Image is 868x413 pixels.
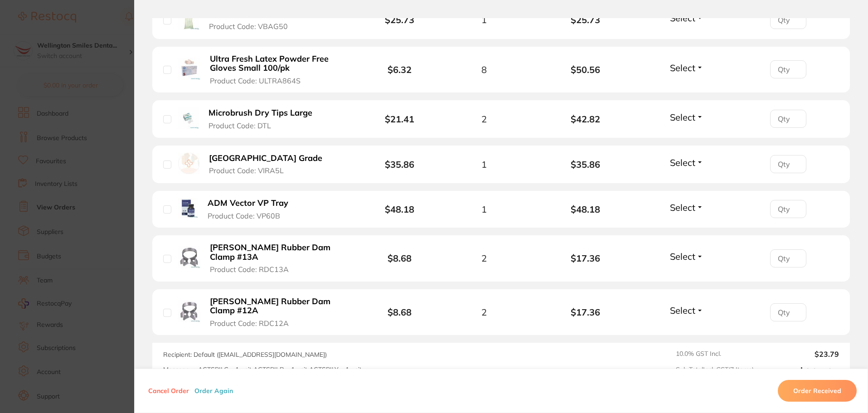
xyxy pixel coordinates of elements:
[535,159,636,170] b: $35.86
[208,212,280,220] span: Product Code: VP60B
[388,306,412,318] b: $8.68
[770,110,806,128] input: Qty
[209,121,271,130] span: Product Code: DTL
[481,253,487,263] span: 2
[481,64,487,75] span: 8
[667,305,706,316] button: Select
[676,366,754,379] span: Sub Total Incl. GST ( 7 Items)
[192,387,236,395] button: Order Again
[667,202,706,213] button: Select
[178,153,199,174] img: Viraclean Hospital Grade
[770,303,806,321] input: Qty
[670,62,695,73] span: Select
[761,350,839,358] output: $23.79
[770,200,806,218] input: Qty
[388,253,412,264] b: $8.68
[670,12,695,24] span: Select
[535,64,636,75] b: $50.56
[667,62,706,73] button: Select
[481,204,487,214] span: 1
[206,153,333,175] button: [GEOGRAPHIC_DATA] Grade Product Code: VIRA5L
[385,14,414,25] b: $25.73
[207,296,353,328] button: [PERSON_NAME] Rubber Dam Clamp #12A Product Code: RDC12A
[670,251,695,262] span: Select
[163,366,191,374] label: Message:
[535,253,636,263] b: $17.36
[670,157,695,168] span: Select
[667,251,706,262] button: Select
[770,11,806,29] input: Qty
[209,166,284,175] span: Product Code: VIRA5L
[388,64,412,75] b: $6.32
[178,300,200,322] img: Hanson Rubber Dam Clamp #12A
[145,387,192,395] button: Cancel Order
[481,159,487,170] span: 1
[206,108,323,130] button: Microbrush Dry Tips Large Product Code: DTL
[481,307,487,317] span: 2
[207,54,353,86] button: Ultra Fresh Latex Powder Free Gloves Small 100/pk Product Code: ULTRA864S
[209,154,322,163] b: [GEOGRAPHIC_DATA] Grade
[210,265,289,273] span: Product Code: RDC13A
[761,366,839,379] output: $261.65
[770,249,806,267] input: Qty
[206,9,335,31] button: Vomit / Emesis Sickness Bags Product Code: VBAG50
[778,380,857,402] button: Order Received
[481,114,487,124] span: 2
[178,8,199,29] img: Vomit / Emesis Sickness Bags
[178,58,200,80] img: Ultra Fresh Latex Powder Free Gloves Small 100/pk
[178,198,198,218] img: ADM Vector VP Tray
[209,22,288,30] span: Product Code: VBAG50
[198,366,362,374] p: ACTSPILG x 1 unit ACTSPILR x 1 unit ACTSPILY x 1 unit
[208,199,288,208] b: ADM Vector VP Tray
[670,305,695,316] span: Select
[667,112,706,123] button: Select
[210,243,350,262] b: [PERSON_NAME] Rubber Dam Clamp #13A
[210,297,350,316] b: [PERSON_NAME] Rubber Dam Clamp #12A
[178,107,199,128] img: Microbrush Dry Tips Large
[210,77,301,85] span: Product Code: ULTRA864S
[770,155,806,173] input: Qty
[385,113,414,125] b: $21.41
[205,198,300,220] button: ADM Vector VP Tray Product Code: VP60B
[667,157,706,168] button: Select
[535,204,636,214] b: $48.18
[535,114,636,124] b: $42.82
[210,319,289,327] span: Product Code: RDC12A
[770,60,806,78] input: Qty
[676,350,754,358] span: 10.0 % GST Incl.
[385,204,414,215] b: $48.18
[535,15,636,25] b: $25.73
[209,108,312,118] b: Microbrush Dry Tips Large
[385,159,414,170] b: $35.86
[667,12,706,24] button: Select
[481,15,487,25] span: 1
[210,54,350,73] b: Ultra Fresh Latex Powder Free Gloves Small 100/pk
[535,307,636,317] b: $17.36
[670,202,695,213] span: Select
[207,243,353,274] button: [PERSON_NAME] Rubber Dam Clamp #13A Product Code: RDC13A
[178,246,200,268] img: Hanson Rubber Dam Clamp #13A
[670,112,695,123] span: Select
[163,350,327,359] span: Recipient: Default ( [EMAIL_ADDRESS][DOMAIN_NAME] )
